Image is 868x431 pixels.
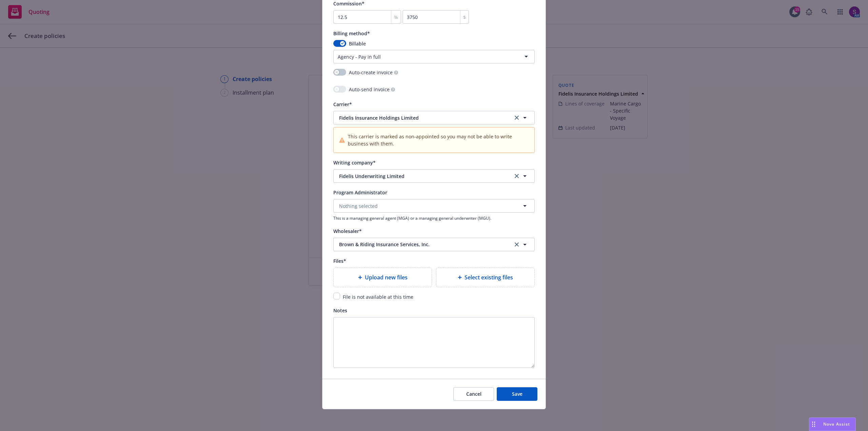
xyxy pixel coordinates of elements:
[453,387,494,401] button: Cancel
[333,30,370,37] span: Billing method*
[465,273,513,281] span: Select existing files
[463,14,466,21] span: $
[512,391,522,397] span: Save
[348,133,529,147] span: This carrier is marked as non-appointed so you may not be able to write business with them.
[394,14,398,21] span: %
[333,199,535,213] button: Nothing selected
[339,202,378,210] span: Nothing selected
[513,172,521,180] a: clear selection
[343,294,413,300] span: File is not available at this time
[333,228,362,234] span: Wholesaler*
[333,111,535,124] button: Fidelis Insurance Holdings Limitedclear selection
[349,69,393,76] span: Auto-create invoice
[823,421,850,427] span: Nova Assist
[809,417,856,431] button: Nova Assist
[349,86,390,93] span: Auto-send invoice
[333,159,376,166] span: Writing company*
[333,238,535,251] button: Brown & Riding Insurance Services, Inc.clear selection
[333,0,364,7] span: Commission*
[333,268,432,287] div: Upload new files
[513,240,521,249] a: clear selection
[339,114,502,121] span: Fidelis Insurance Holdings Limited
[466,391,481,397] span: Cancel
[339,241,502,248] span: Brown & Riding Insurance Services, Inc.
[333,169,535,183] button: Fidelis Underwriting Limitedclear selection
[497,387,537,401] button: Save
[333,215,535,221] span: This is a managing general agent (MGA) or a managing general underwriter (MGU).
[339,173,502,180] span: Fidelis Underwriting Limited
[333,189,387,196] span: Program Administrator
[333,258,346,264] span: Files*
[365,273,408,281] span: Upload new files
[333,307,347,314] span: Notes
[513,114,521,122] a: clear selection
[436,268,535,287] div: Select existing files
[809,418,818,431] div: Drag to move
[333,101,352,107] span: Carrier*
[333,40,535,47] div: Billable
